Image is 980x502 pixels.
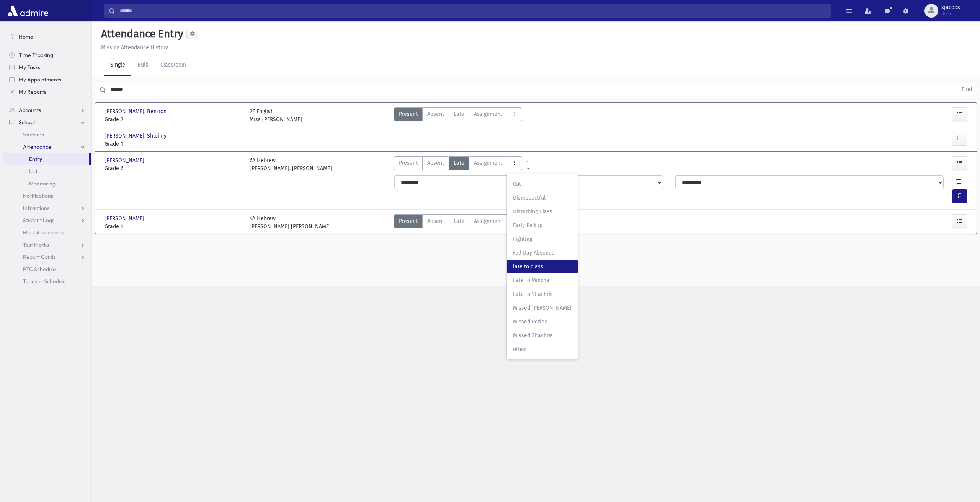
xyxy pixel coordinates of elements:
[474,110,502,118] span: Assignment
[98,28,183,41] h5: Attendance Entry
[941,5,960,11] span: sjacobs
[3,165,91,177] a: List
[104,55,131,76] a: Single
[474,217,502,225] span: Assignment
[6,3,50,18] img: AdmirePro
[3,275,91,288] a: Teacher Schedule
[105,115,242,123] span: Grade 2
[3,104,91,116] a: Accounts
[513,331,572,340] span: Missed Shachris
[513,345,572,353] span: other
[23,192,53,199] span: Notifications
[513,194,572,202] span: Disrespectful
[394,214,522,231] div: AttTypes
[474,159,502,167] span: Assignment
[19,107,41,114] span: Accounts
[250,214,331,231] div: 4A Hebrew [PERSON_NAME] [PERSON_NAME]
[19,64,40,71] span: My Tasks
[19,119,35,126] span: School
[513,276,572,284] span: Late to Mincha
[105,156,146,164] span: [PERSON_NAME]
[399,217,418,225] span: Present
[3,226,91,239] a: Meal Attendance
[394,107,522,123] div: AttTypes
[3,31,91,43] a: Home
[3,239,91,251] a: Test Marks
[101,44,168,51] u: Missing Attendance History
[3,214,91,226] a: Student Logs
[250,107,302,123] div: 2E English Miss [PERSON_NAME]
[513,180,572,188] span: Cut
[3,128,91,141] a: Students
[154,55,192,76] a: Classroom
[105,223,242,231] span: Grade 4
[3,177,91,190] a: Monitoring
[29,168,38,175] span: List
[3,263,91,275] a: PTC Schedule
[105,164,242,172] span: Grade 6
[399,110,418,118] span: Present
[105,140,242,148] span: Grade 1
[454,159,464,167] span: Late
[23,217,54,224] span: Student Logs
[3,49,91,61] a: Time Tracking
[23,131,44,138] span: Students
[29,180,56,187] span: Monitoring
[513,235,572,243] span: Fighting
[513,290,572,298] span: Late to Shachris
[399,159,418,167] span: Present
[115,4,830,18] input: Search
[19,88,46,95] span: My Reports
[105,132,168,140] span: [PERSON_NAME], Shloimy
[23,278,66,285] span: Teacher Schedule
[29,156,42,162] span: Entry
[3,190,91,202] a: Notifications
[454,217,464,225] span: Late
[513,263,572,271] span: late to class
[3,202,91,214] a: Infractions
[3,141,91,153] a: Attendance
[23,229,64,236] span: Meal Attendance
[957,83,977,96] button: Find
[105,214,146,223] span: [PERSON_NAME]
[131,55,154,76] a: Bulk
[941,11,960,17] span: User
[3,116,91,128] a: School
[513,221,572,229] span: Early Pickup
[394,156,522,172] div: AttTypes
[104,278,968,286] div: © 2025 -
[3,86,91,98] a: My Reports
[19,76,61,83] span: My Appointments
[23,241,49,248] span: Test Marks
[3,61,91,73] a: My Tasks
[3,251,91,263] a: Report Cards
[23,253,56,260] span: Report Cards
[23,143,51,150] span: Attendance
[3,153,89,165] a: Entry
[513,318,572,326] span: Missed Period
[427,159,444,167] span: Absent
[513,304,572,312] span: Missed [PERSON_NAME]
[250,156,332,172] div: 6A Hebrew [PERSON_NAME]. [PERSON_NAME]
[105,107,168,115] span: [PERSON_NAME], Benzion
[23,266,56,273] span: PTC Schedule
[3,73,91,86] a: My Appointments
[23,205,49,211] span: Infractions
[513,208,572,216] span: Disturbing Class
[98,44,168,51] a: Missing Attendance History
[513,249,572,257] span: Full Day Absence
[19,33,33,40] span: Home
[454,110,464,118] span: Late
[19,52,53,58] span: Time Tracking
[427,110,444,118] span: Absent
[427,217,444,225] span: Absent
